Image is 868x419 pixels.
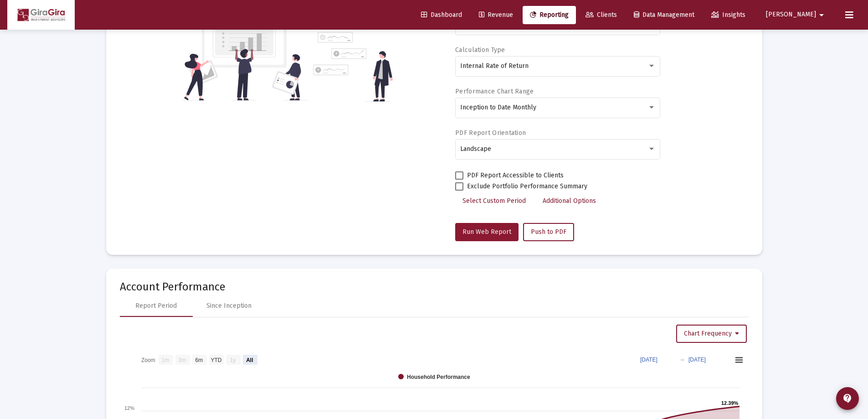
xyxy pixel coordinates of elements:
a: Revenue [472,6,520,24]
div: Since Inception [206,301,252,310]
button: Chart Frequency [676,325,747,343]
label: Calculation Type [455,46,505,54]
div: Report Period [135,301,177,310]
text: → [679,357,685,363]
span: Dashboard [421,11,462,19]
label: Performance Chart Range [455,88,534,95]
text: YTD [211,357,221,363]
text: Household Performance [407,374,470,380]
img: reporting [182,11,308,102]
span: PDF Report Accessible to Clients [467,170,564,181]
span: Clients [586,11,617,19]
span: Reporting [530,11,569,19]
label: PDF Report Orientation [455,129,526,137]
text: 3m [178,357,186,363]
span: Additional Options [543,197,596,205]
span: Insights [711,11,745,19]
span: Exclude Portfolio Performance Summary [467,181,587,192]
text: 1y [230,357,236,363]
a: Clients [578,6,624,24]
span: Select Custom Period [462,197,526,205]
span: Chart Frequency [684,330,739,337]
img: Dashboard [14,6,68,24]
span: Push to PDF [531,228,566,236]
a: Dashboard [414,6,469,24]
mat-card-title: Account Performance [120,282,749,291]
a: Data Management [627,6,702,24]
button: Push to PDF [523,223,574,241]
text: [DATE] [640,357,657,363]
text: 12% [124,405,134,411]
a: Insights [704,6,753,24]
span: Internal Rate of Return [460,62,529,70]
span: Data Management [634,11,694,19]
text: 12.39% [721,400,739,406]
span: Inception to Date Monthly [460,103,536,111]
span: Revenue [479,11,513,19]
text: All [246,357,253,363]
a: Reporting [523,6,576,24]
button: [PERSON_NAME] [755,5,838,24]
text: 6m [195,357,203,363]
text: 1m [161,357,169,363]
span: Landscape [460,145,491,153]
mat-icon: contact_support [842,393,853,404]
span: Run Web Report [462,228,511,236]
text: [DATE] [688,357,706,363]
span: [PERSON_NAME] [766,11,816,19]
text: Zoom [141,357,155,363]
button: Run Web Report [455,223,519,241]
img: reporting-alt [313,32,393,102]
mat-icon: arrow_drop_down [816,6,827,24]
